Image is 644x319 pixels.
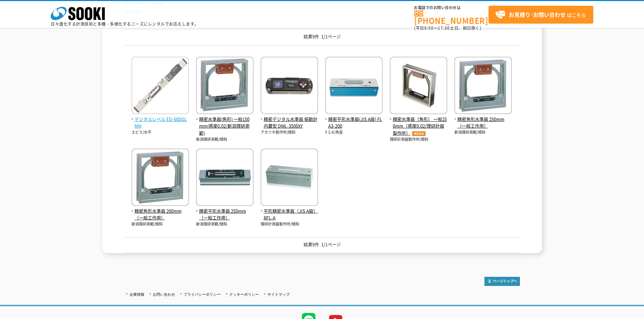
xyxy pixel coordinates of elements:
[261,149,318,208] img: RFL-A
[196,208,254,222] span: 精密平形水準器 250mm（一般工作用）
[438,25,450,31] span: 17:30
[153,292,175,296] a: お問い合わせ
[454,109,512,130] a: 精密角形水準器 250mm（一般工作用）
[132,109,189,130] a: デジタルレベル ED-60DGLMN
[261,57,318,116] img: DWL-3500XY
[390,57,447,116] img: 一般250mm（感度0.02/理研計器製作所）
[124,241,520,248] p: 結果9件 1/1ページ
[229,292,259,296] a: クッキーポリシー
[454,116,512,130] span: 精密角形水準器 250mm（一般工作用）
[267,292,290,296] a: サイトマップ
[132,201,189,221] a: 精密角形水準器 200mm（一般工作用）
[196,149,254,208] img: 250mm（一般工作用）
[132,208,189,222] span: 精密角形水準器 200mm（一般工作用）
[261,221,318,227] p: 理研計測器製作所/傾斜
[196,201,254,221] a: 精密平形水準器 250mm（一般工作用）
[261,208,318,222] span: 平形精密水準器（JIS A級） RFL-A
[196,116,254,137] span: 精密水準器(角形) 一般150mm(感度0.02/新潟理研測範)
[509,10,566,19] strong: お見積り･お問い合わせ
[132,221,189,227] p: 新潟理研測範/傾斜
[124,33,520,40] p: 結果9件 1/1ページ
[261,130,318,135] p: アカツキ製作所/傾斜
[261,109,318,130] a: 精密デジタル水準器 振動計内蔵型 DWL-3500XY
[51,22,199,26] p: 日々進化する計測技術と多種・多様化するニーズにレンタルでお応えします。
[325,130,383,135] p: F.S.K/角度
[129,292,144,296] a: 企業情報
[325,109,383,130] a: 精密平形水準器(JIS A級) FLA3-200
[132,130,189,135] p: エビス/水平
[410,131,427,136] img: オススメ
[132,57,189,116] img: ED-60DGLMN
[390,116,447,137] span: 精密水準器（角形） 一般250mm（感度0.02/理研計器製作所）
[325,57,383,116] img: FLA3-200
[261,201,318,221] a: 平形精密水準器（JIS A級） RFL-A
[132,149,189,208] img: 200mm（一般工作用）
[325,116,383,130] span: 精密平形水準器(JIS A級) FLA3-200
[184,292,221,296] a: プライバシーポリシー
[196,57,254,116] img: 一般150mm(感度0.02/新潟理研測範)
[261,116,318,130] span: 精密デジタル水準器 振動計内蔵型 DWL-3500XY
[495,10,586,20] span: はこちら
[414,6,488,10] span: お電話でのお問い合わせは
[390,137,447,142] p: 理研計測器製作所/傾斜
[488,6,593,24] a: お見積り･お問い合わせはこちら
[196,137,254,142] p: 新潟理研測範/傾斜
[414,25,481,31] span: (平日 ～ 土日、祝日除く)
[390,109,447,137] a: 精密水準器（角形） 一般250mm（感度0.02/理研計器製作所）オススメ
[424,25,434,31] span: 8:50
[414,10,488,24] a: [PHONE_NUMBER]
[196,221,254,227] p: 新潟理研測範/傾斜
[484,277,520,286] img: トップページへ
[454,57,512,116] img: 250mm（一般工作用）
[196,109,254,137] a: 精密水準器(角形) 一般150mm(感度0.02/新潟理研測範)
[132,116,189,130] span: デジタルレベル ED-60DGLMN
[454,130,512,135] p: 新潟理研測範/傾斜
